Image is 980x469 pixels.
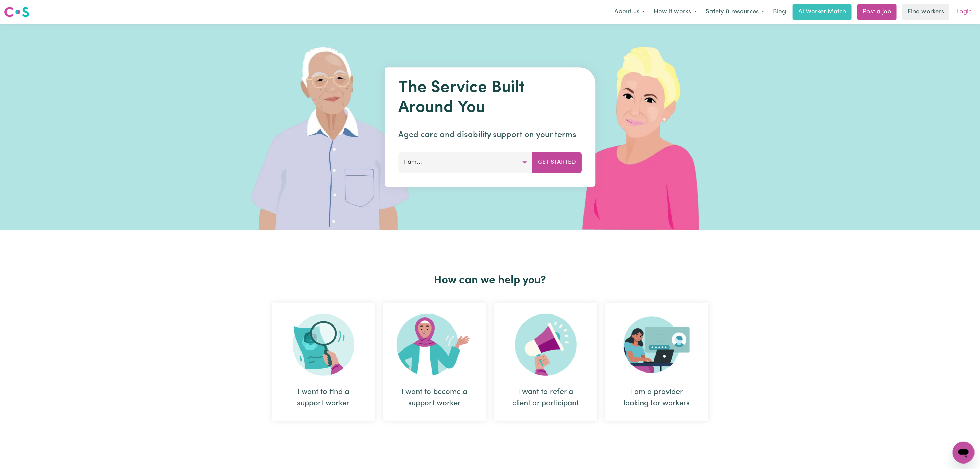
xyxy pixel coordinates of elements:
[769,4,790,20] a: Blog
[511,387,581,409] div: I want to refer a client or participant
[272,303,375,421] div: I want to find a support worker
[610,5,649,19] button: About us
[288,387,358,409] div: I want to find a support worker
[793,4,852,20] a: AI Worker Match
[701,5,769,19] button: Safety & resources
[624,314,690,376] img: Provider
[857,4,897,20] a: Post a job
[515,314,577,376] img: Refer
[398,152,532,173] button: I am...
[605,303,708,421] div: I am a provider looking for workers
[622,387,692,409] div: I am a provider looking for workers
[4,6,29,18] img: Careseekers logo
[4,4,29,20] a: Careseekers logo
[398,129,582,141] p: Aged care and disability support on your terms
[532,152,582,173] button: Get Started
[494,303,597,421] div: I want to refer a client or participant
[902,4,949,20] a: Find workers
[400,387,470,409] div: I want to become a support worker
[397,314,473,376] img: Become Worker
[649,5,701,19] button: How it works
[293,314,354,376] img: Search
[952,4,976,20] a: Login
[268,274,712,287] h2: How can we help you?
[953,442,975,464] iframe: Button to launch messaging window, conversation in progress
[398,78,582,118] h1: The Service Built Around You
[383,303,486,421] div: I want to become a support worker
